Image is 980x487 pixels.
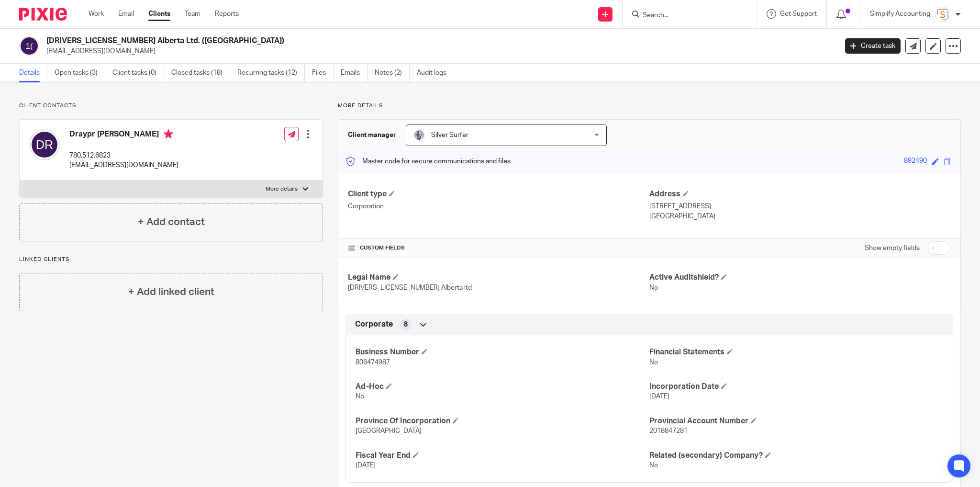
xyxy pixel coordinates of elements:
[128,284,214,299] h4: + Add linked client
[19,102,323,110] p: Client contacts
[348,189,649,199] h4: Client type
[312,64,334,82] a: Files
[649,451,943,461] h4: Related (secondary) Company?
[649,382,943,392] h4: Incorporation Date
[356,347,649,357] h4: Business Number
[171,64,230,82] a: Closed tasks (18)
[164,129,173,139] i: Primary
[19,8,67,21] img: Pixie
[46,36,674,46] h2: [DRIVERS_LICENSE_NUMBER] Alberta Ltd. ([GEOGRAPHIC_DATA])
[935,7,950,22] img: Screenshot%202023-11-29%20141159.png
[148,9,170,19] a: Clients
[780,11,817,17] span: Get Support
[845,38,901,54] a: Create task
[417,64,454,82] a: Audit logs
[348,244,649,252] h4: CUSTOM FIELDS
[356,393,364,400] span: No
[348,130,396,140] h3: Client manager
[355,319,393,329] span: Corporate
[348,284,472,291] span: [DRIVERS_LICENSE_NUMBER] Alberta ltd
[69,151,178,160] p: 780.512.6823
[649,416,943,426] h4: Provincial Account Number
[649,202,951,211] p: [STREET_ADDRESS]
[356,428,422,434] span: [GEOGRAPHIC_DATA]
[904,156,927,167] div: 892490
[69,129,178,141] h4: Draypr [PERSON_NAME]
[338,102,961,110] p: More details
[649,428,688,434] span: 2018847281
[413,129,425,141] img: DALLE2024-10-1011.16.04-Aheadshotofacharacterwithshinysilver-tonedskinthatresemblespolishedmetal....
[55,64,105,82] a: Open tasks (3)
[404,320,408,329] span: 8
[341,64,367,82] a: Emails
[642,11,728,20] input: Search
[356,451,649,461] h4: Fiscal Year End
[431,132,468,138] span: Silver Surfer
[19,36,39,56] img: svg%3E
[356,416,649,426] h4: Province Of Incorporation
[356,359,390,366] span: 806474987
[356,382,649,392] h4: Ad-Hoc
[185,9,200,19] a: Team
[649,272,951,283] h4: Active Auditshield?
[89,9,104,19] a: Work
[19,64,47,82] a: Details
[649,212,951,221] p: [GEOGRAPHIC_DATA]
[348,202,649,211] p: Corporation
[649,347,943,357] h4: Financial Statements
[266,185,298,193] p: More details
[356,462,376,469] span: [DATE]
[649,462,658,469] span: No
[69,160,178,170] p: [EMAIL_ADDRESS][DOMAIN_NAME]
[46,46,831,56] p: [EMAIL_ADDRESS][DOMAIN_NAME]
[237,64,305,82] a: Recurring tasks (12)
[118,9,134,19] a: Email
[348,272,649,283] h4: Legal Name
[649,189,951,199] h4: Address
[375,64,410,82] a: Notes (2)
[138,215,205,229] h4: + Add contact
[215,9,239,19] a: Reports
[649,393,669,400] span: [DATE]
[649,284,658,291] span: No
[345,157,511,166] p: Master code for secure communications and files
[649,359,658,366] span: No
[865,243,920,253] label: Show empty fields
[29,129,60,160] img: svg%3E
[870,9,930,19] p: Simplify Accounting
[19,256,323,263] p: Linked clients
[112,64,164,82] a: Client tasks (0)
